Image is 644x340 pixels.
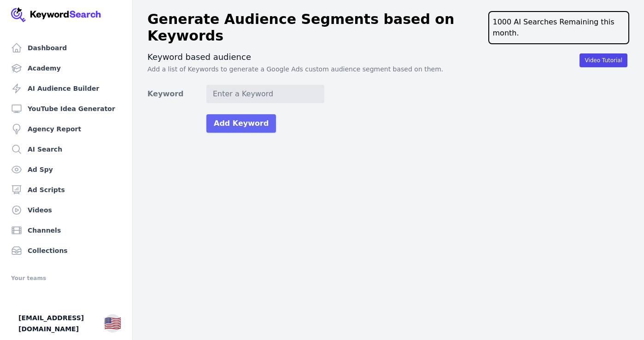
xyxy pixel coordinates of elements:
[104,314,121,333] button: 🇺🇸
[7,241,125,260] a: Collections
[7,221,125,240] a: Channels
[147,11,488,44] h1: Generate Audience Segments based on Keywords
[7,59,125,77] a: Academy
[580,53,627,67] button: Video Tutorial
[18,312,97,334] span: [EMAIL_ADDRESS][DOMAIN_NAME]
[104,315,121,332] div: 🇺🇸
[488,11,630,44] div: 1000 AI Searches Remaining this month.
[147,88,206,100] label: Keyword
[11,273,121,284] div: Your teams
[7,181,125,199] a: Ad Scripts
[206,114,276,133] button: Add Keyword
[7,160,125,179] a: Ad Spy
[7,100,125,118] a: YouTube Idea Generator
[7,79,125,98] a: AI Audience Builder
[147,64,629,74] p: Add a list of Keywords to generate a Google Ads custom audience segment based on them.
[7,39,125,57] a: Dashboard
[7,120,125,138] a: Agency Report
[7,140,125,158] a: AI Search
[7,201,125,219] a: Videos
[147,52,629,63] h3: Keyword based audience
[11,7,101,22] img: Your Company
[206,85,324,103] input: Enter a Keyword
